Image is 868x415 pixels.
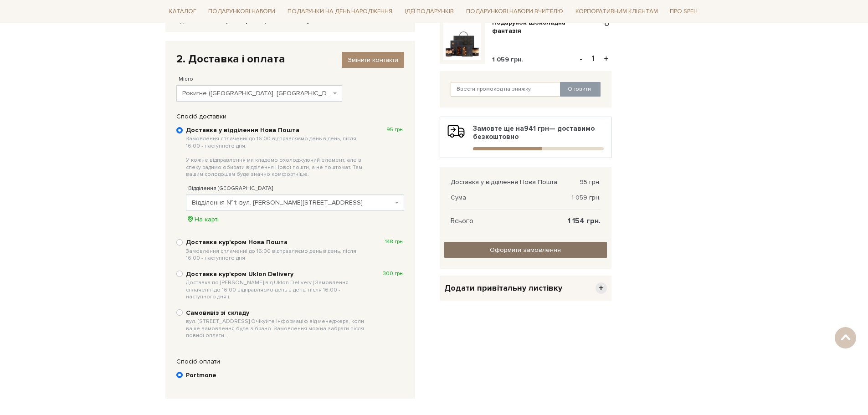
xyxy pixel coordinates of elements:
span: Доставка у відділення Нова Пошта [451,178,557,186]
div: Замовте ще на — доставимо безкоштовно [447,124,604,150]
input: Ввести промокод на знижку [451,82,561,97]
div: 2. Доставка і оплата [176,52,404,66]
span: 1 059 грн. [571,194,601,202]
span: 148 грн. [385,238,404,246]
span: 1 059 грн. [492,56,523,63]
span: вул. [STREET_ADDRESS] Очікуйте інформацію від менеджера, коли ваше замовлення буде зібрано. Замов... [186,318,368,339]
a: Подарунок Шоколадна фантазія [492,19,602,35]
b: Доставка курʼєром Uklon Delivery [186,270,368,301]
a: Каталог [165,5,200,19]
div: На карті [186,215,404,224]
div: Спосіб доставки [172,113,409,121]
b: Portmone [186,371,216,379]
span: Рокитне (Рівненська обл., Рокитнівський р-н) [176,85,343,102]
span: Замовлення сплаченні до 16:00 відправляємо день в день, після 16:00 - наступного дня [186,248,368,262]
span: 95 грн. [580,178,601,186]
span: Рокитне (Рівненська обл., Рокитнівський р-н) [182,89,331,98]
b: 941 грн [524,124,549,133]
button: + [601,52,611,66]
b: Доставка у відділення Нова Пошта [186,126,368,178]
a: Подарункові набори [205,5,279,19]
span: + [596,282,607,294]
img: Подарунок Шоколадна фантазія [443,22,481,60]
span: Всього [451,217,473,225]
a: Подарунки на День народження [284,5,396,19]
button: - [576,52,586,66]
a: Подарункові набори Вчителю [462,4,567,19]
span: 300 грн. [383,270,404,277]
span: Замовлення сплаченні до 16:00 відправляємо день в день, після 16:00 - наступного дня. У кожне від... [186,135,368,178]
label: Відділення [GEOGRAPHIC_DATA] [188,184,273,193]
span: Змінити контакти [348,56,398,64]
b: Самовивіз зі складу [186,309,368,339]
a: Корпоративним клієнтам [572,5,662,19]
input: Оформити замовлення [444,242,607,258]
a: Про Spell [666,5,703,19]
a: Ідеї подарунків [401,5,457,19]
span: Відділення №1: вул. Міцкевича, 1 [192,198,393,207]
span: 1 154 грн. [568,217,601,225]
div: Спосіб оплати [172,358,409,366]
span: Додати привітальну листівку [444,283,562,293]
button: Оновити [560,82,601,97]
span: 95 грн. [386,126,404,133]
b: Доставка кур'єром Нова Пошта [186,238,368,261]
label: Місто [179,75,193,83]
span: Відділення №1: вул. Міцкевича, 1 [186,195,404,211]
span: Сума [451,194,466,202]
span: Доставка по [PERSON_NAME] від Uklon Delivery ( Замовлення сплаченні до 16:00 відправляємо день в ... [186,279,368,301]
